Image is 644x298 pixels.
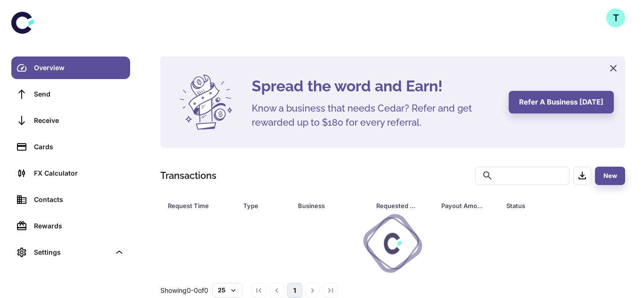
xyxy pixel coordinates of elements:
a: Send [11,83,130,105]
a: Cards [11,136,130,158]
div: Settings [34,247,110,258]
span: Type [243,199,287,212]
button: page 1 [287,283,302,298]
div: Send [34,89,124,99]
button: 25 [212,283,242,297]
span: Request Time [168,199,232,212]
div: FX Calculator [34,168,124,178]
h1: Transactions [160,169,216,183]
div: Request Time [168,199,220,212]
h5: Know a business that needs Cedar? Refer and get rewarded up to $180 for every referral. [252,101,487,129]
div: Status [506,199,574,212]
div: Receive [34,115,124,126]
div: Overview [34,63,124,73]
a: Receive [11,109,130,132]
div: Settings [11,241,130,264]
span: Status [506,199,586,212]
div: Type [243,199,274,212]
div: Rewards [34,221,124,231]
div: Requested Amount [376,199,418,212]
div: Contacts [34,194,124,205]
div: Payout Amount [441,199,483,212]
p: Showing 0-0 of 0 [160,285,208,296]
h4: Spread the word and Earn! [252,75,497,97]
a: FX Calculator [11,162,130,185]
a: Overview [11,56,130,79]
nav: pagination navigation [250,283,339,298]
button: T [606,8,625,27]
a: Rewards [11,215,130,237]
a: Contacts [11,188,130,211]
button: New [595,167,625,185]
span: Requested Amount [376,199,430,212]
div: Cards [34,142,124,152]
span: Payout Amount [441,199,495,212]
button: Refer a business [DATE] [509,91,614,113]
